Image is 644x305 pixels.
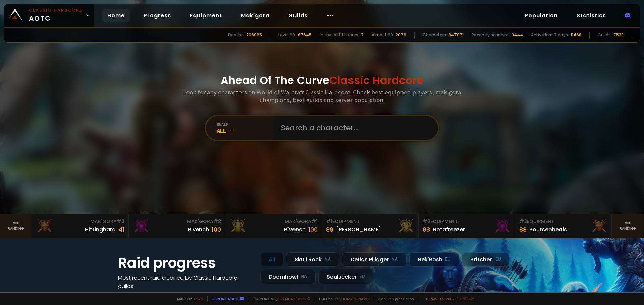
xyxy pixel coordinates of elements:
[213,218,221,225] span: # 2
[519,218,607,225] div: Equipment
[118,291,162,298] a: See all progress
[340,296,370,301] a: [DOMAIN_NAME]
[423,218,511,225] div: Equipment
[409,252,459,267] div: Nek'Rosh
[515,214,612,238] a: #3Equipment88Sourceoheals
[246,32,262,38] div: 206965
[301,273,307,280] small: NA
[217,127,273,134] div: All
[336,225,381,234] div: [PERSON_NAME]
[29,7,83,23] span: AOTC
[361,32,364,38] div: 7
[180,88,464,104] h3: Look for any characters on World of Warcraft Classic Hardcore. Check best equipped players, mak'g...
[248,296,311,301] span: Support me,
[519,9,563,22] a: Population
[440,296,454,301] a: Privacy
[221,72,423,88] h1: Ahead Of The Curve
[318,270,373,284] div: Soulseeker
[519,218,527,225] span: # 3
[457,296,475,301] a: Consent
[342,252,407,267] div: Defias Pillager
[260,252,283,267] div: All
[419,214,515,238] a: #2Equipment88Notafreezer
[118,225,124,234] div: 41
[315,296,370,301] span: Checkout
[184,9,227,22] a: Equipment
[329,73,423,88] span: Classic Hardcore
[308,225,318,234] div: 100
[372,32,393,38] div: Almost 60
[102,9,130,22] a: Home
[229,218,318,225] div: Mak'Gora
[311,218,318,225] span: # 1
[29,7,83,13] small: Classic Hardcore
[462,252,509,267] div: Stitches
[423,218,430,225] span: # 2
[425,296,437,301] a: Terms
[391,256,398,263] small: NA
[396,32,406,38] div: 2079
[423,225,430,234] div: 88
[519,225,527,234] div: 88
[359,273,365,280] small: EU
[225,214,322,238] a: Mak'Gora#1Rîvench100
[571,9,611,22] a: Statistics
[4,4,94,27] a: Classic HardcoreAOTC
[571,32,581,38] div: 11468
[529,225,567,234] div: Sourceoheals
[235,9,275,22] a: Mak'gora
[326,218,332,225] span: # 1
[326,218,414,225] div: Equipment
[449,32,464,38] div: 847971
[298,32,312,38] div: 67645
[173,296,203,301] span: Made by
[138,9,176,22] a: Progress
[423,32,446,38] div: Characters
[277,296,311,301] a: Buy me a coffee
[374,296,414,301] span: v. d752d5 - production
[188,225,209,234] div: Rivench
[278,32,295,38] div: Level 60
[193,296,203,301] a: a fan
[433,225,465,234] div: Notafreezer
[472,32,509,38] div: Recently scanned
[228,32,244,38] div: Deaths
[322,214,419,238] a: #1Equipment89[PERSON_NAME]
[495,256,501,263] small: EU
[260,270,316,284] div: Doomhowl
[283,9,313,22] a: Guilds
[277,116,430,140] input: Search a character...
[320,32,358,38] div: In the last 12 hours
[284,225,306,234] div: Rîvench
[324,256,331,263] small: NA
[531,32,568,38] div: Active last 7 days
[212,296,238,301] a: Report a bug
[598,32,611,38] div: Guilds
[85,225,116,234] div: Hittinghard
[117,218,124,225] span: # 3
[512,32,523,38] div: 3444
[612,214,644,238] a: Seeranking
[326,225,333,234] div: 89
[445,256,451,263] small: EU
[32,214,129,238] a: Mak'Gora#3Hittinghard41
[36,218,124,225] div: Mak'Gora
[133,218,221,225] div: Mak'Gora
[118,274,252,290] h4: Most recent raid cleaned by Classic Hardcore guilds
[118,252,252,274] h1: Raid progress
[217,122,273,127] div: realm
[286,252,339,267] div: Skull Rock
[212,225,221,234] div: 100
[613,32,624,38] div: 7538
[129,214,225,238] a: Mak'Gora#2Rivench100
